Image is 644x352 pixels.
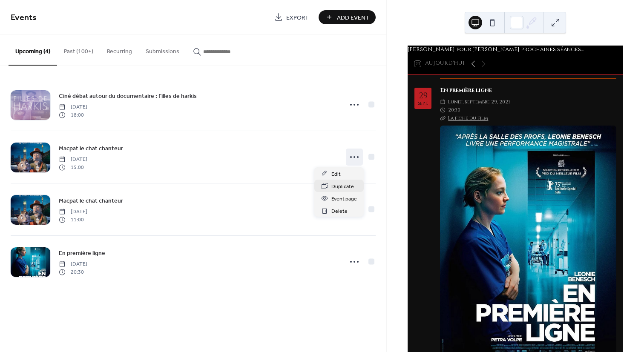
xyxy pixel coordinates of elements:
[59,92,197,101] span: Ciné débat autour du documentaire : Filles de harkis
[59,248,105,258] a: En première ligne
[331,195,357,203] span: Event page
[59,91,197,101] a: Ciné débat autour du documentaire : Filles de harkis
[59,156,87,163] span: [DATE]
[331,182,354,191] span: Duplicate
[286,13,309,22] span: Export
[331,170,341,179] span: Edit
[448,115,488,121] a: La fiche du film
[440,87,492,94] a: En première ligne
[448,98,511,106] span: lundi, septembre 29, 2025
[59,197,123,206] span: Macpat le chat chanteur
[9,34,57,66] button: Upcoming (4)
[11,9,37,26] span: Events
[59,144,123,153] span: Macpat le chat chanteur
[419,92,428,100] div: 29
[139,34,186,65] button: Submissions
[268,10,315,24] a: Export
[337,13,369,22] span: Add Event
[448,106,460,114] span: 20:30
[59,163,87,171] span: 15:00
[440,114,446,122] div: ​
[57,34,100,65] button: Past (100+)
[100,34,139,65] button: Recurring
[59,268,87,276] span: 20:30
[440,106,446,114] div: ​
[59,208,87,216] span: [DATE]
[59,103,87,111] span: [DATE]
[331,207,348,216] span: Delete
[59,143,123,153] a: Macpat le chat chanteur
[59,111,87,119] span: 18:00
[59,249,105,258] span: En première ligne
[418,101,428,106] div: sept.
[408,46,623,54] div: [PERSON_NAME] pour [PERSON_NAME] prochaines séances…
[59,260,87,268] span: [DATE]
[440,98,446,106] div: ​
[59,196,123,206] a: Macpat le chat chanteur
[59,216,87,223] span: 11:00
[319,10,376,24] button: Add Event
